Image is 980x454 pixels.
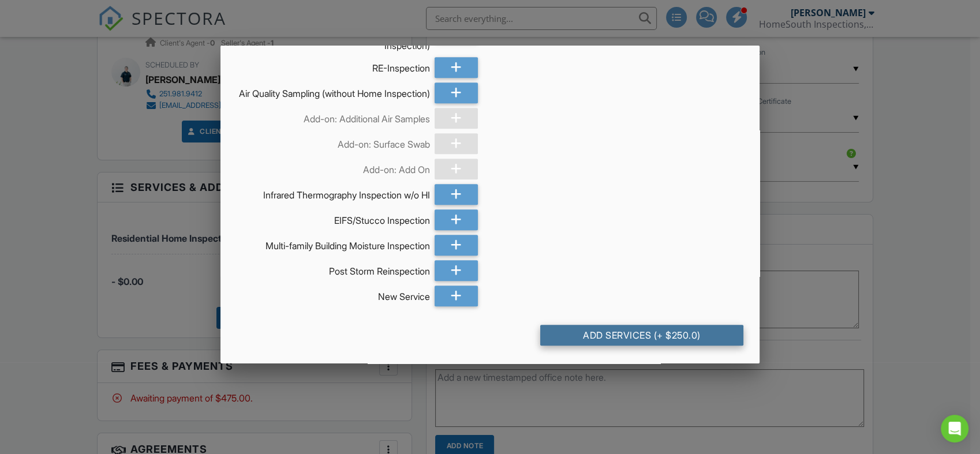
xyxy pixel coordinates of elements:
[237,159,430,176] div: Add-on: Add On
[237,82,430,100] div: Air Quality Sampling (without Home Inspection)
[237,57,430,74] div: RE-Inspection
[237,286,430,303] div: New Service
[237,260,430,277] div: Post Storm Reinspection
[237,108,430,125] div: Add-on: Additional Air Samples
[540,325,743,346] div: Add Services (+ $250.0)
[237,184,430,201] div: Infrared Thermography Inspection w/o HI
[237,209,430,227] div: EIFS/Stucco Inspection
[237,133,430,151] div: Add-on: Surface Swab
[237,235,430,252] div: Multi-family Building Moisture Inspection
[941,415,968,442] div: Open Intercom Messenger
